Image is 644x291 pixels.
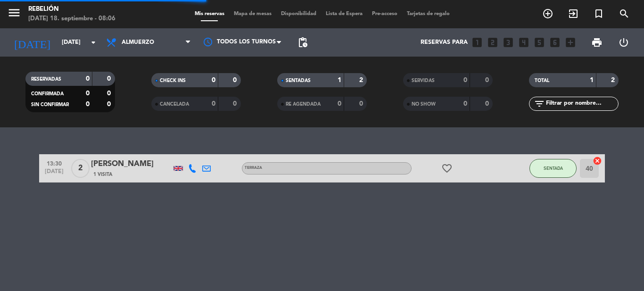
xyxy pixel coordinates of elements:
strong: 2 [359,77,365,83]
i: arrow_drop_down [88,37,99,48]
strong: 0 [107,101,113,108]
strong: 0 [212,100,215,107]
span: SIN CONFIRMAR [31,102,69,107]
div: Rebelión [28,5,116,14]
i: add_circle_outline [542,8,553,19]
i: looks_3 [502,36,514,49]
span: Almuerzo [122,39,154,46]
i: add_box [564,36,577,49]
i: filter_list [534,98,545,109]
strong: 1 [590,77,594,83]
strong: 1 [338,77,341,83]
span: Reservas para [421,39,468,46]
span: SERVIDAS [412,78,435,83]
strong: 0 [463,100,467,107]
strong: 0 [212,77,215,83]
i: looks_5 [533,36,545,49]
i: power_settings_new [618,37,629,48]
span: NO SHOW [412,102,436,107]
span: RE AGENDADA [286,102,321,107]
i: looks_6 [549,36,561,49]
i: looks_two [487,36,499,49]
span: TOTAL [535,78,549,83]
i: menu [7,6,21,20]
strong: 0 [338,100,341,107]
span: SENTADAS [286,78,311,83]
i: exit_to_app [568,8,579,19]
strong: 0 [86,75,90,82]
span: Mapa de mesas [229,11,276,17]
input: Filtrar por nombre... [545,99,618,109]
span: RESERVADAS [31,77,61,82]
span: CHECK INS [160,78,186,83]
i: cancel [593,156,602,166]
strong: 0 [485,100,491,107]
i: turned_in_not [593,8,604,19]
span: Mis reservas [190,11,229,17]
i: [DATE] [7,32,57,53]
span: Tarjetas de regalo [402,11,454,17]
button: SENTADA [529,159,577,178]
strong: 0 [86,90,90,97]
div: LOG OUT [610,28,637,57]
span: 13:30 [42,158,66,168]
span: Pre-acceso [367,11,402,17]
span: [DATE] [42,168,66,179]
span: Terraza [245,166,262,170]
strong: 0 [107,75,113,82]
strong: 0 [233,77,239,83]
strong: 0 [485,77,491,83]
span: pending_actions [297,37,308,48]
i: favorite_border [441,163,453,174]
strong: 0 [463,77,467,83]
span: CONFIRMADA [31,91,64,96]
strong: 0 [359,100,365,107]
div: [DATE] 18. septiembre - 08:06 [28,14,116,24]
i: search [619,8,630,19]
span: SENTADA [544,166,563,171]
strong: 0 [86,101,90,108]
span: print [591,37,603,48]
span: 2 [71,159,90,178]
strong: 2 [611,77,617,83]
strong: 0 [233,100,239,107]
div: [PERSON_NAME] [91,158,171,170]
i: looks_one [471,36,483,49]
span: Disponibilidad [276,11,321,17]
i: looks_4 [518,36,530,49]
span: Lista de Espera [321,11,367,17]
button: menu [7,6,21,23]
span: 1 Visita [93,171,112,178]
strong: 0 [107,90,113,97]
span: CANCELADA [160,102,189,107]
